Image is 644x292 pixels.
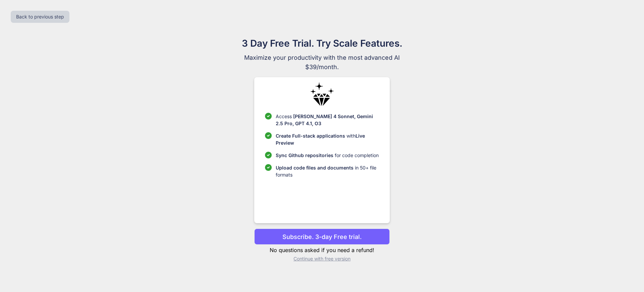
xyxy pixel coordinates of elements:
[254,255,389,262] p: Continue with free version
[276,152,379,159] p: for code completion
[265,113,272,119] img: checklist
[276,113,373,126] span: [PERSON_NAME] 4 Sonnet, Gemini 2.5 Pro, GPT 4.1, O3
[254,229,389,245] button: Subscribe. 3-day Free trial.
[209,53,435,62] span: Maximize your productivity with the most advanced AI
[276,165,354,171] span: Upload code files and documents
[265,164,272,171] img: checklist
[265,152,272,158] img: checklist
[276,133,346,139] span: Create Full-stack applications
[209,62,435,72] span: $39/month.
[265,132,272,139] img: checklist
[276,164,379,178] p: in 50+ file formats
[11,11,69,23] button: Back to previous step
[276,113,379,127] p: Access
[282,232,362,241] p: Subscribe. 3-day Free trial.
[276,132,379,146] p: with
[276,152,333,158] span: Sync Github repositories
[254,246,389,254] p: No questions asked if you need a refund!
[209,36,435,50] h1: 3 Day Free Trial. Try Scale Features.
